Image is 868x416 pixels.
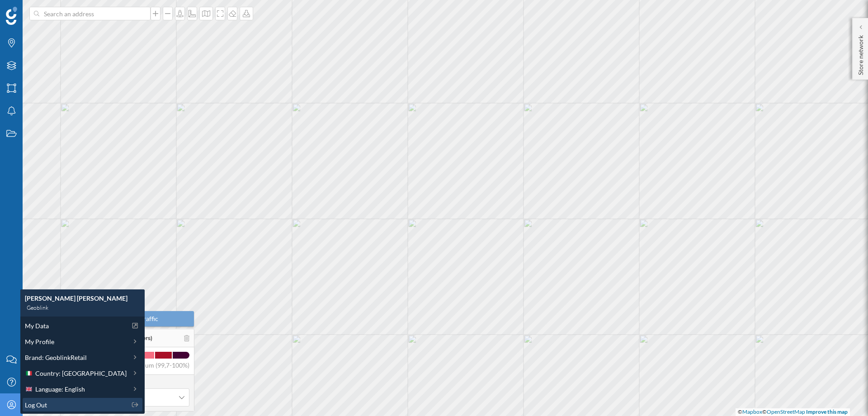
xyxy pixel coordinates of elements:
span: Log Out [25,400,47,410]
span: My Profile [25,337,54,346]
span: Language: English [35,384,85,394]
img: Geoblink Logo [6,7,17,25]
span: Maximum (99,7-100%) [126,361,189,370]
a: Mapbox [742,408,762,415]
span: Country: [GEOGRAPHIC_DATA] [35,369,127,378]
span: Soporte [19,6,51,14]
a: OpenStreetMap [767,408,805,415]
span: My Data [25,321,49,331]
a: Improve this map [806,408,848,415]
div: [PERSON_NAME] [PERSON_NAME] [25,294,140,303]
span: Brand: GeoblinkRetail [25,353,87,362]
p: Store network [856,32,865,75]
div: Geoblink [25,303,140,312]
div: © © [736,408,850,416]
